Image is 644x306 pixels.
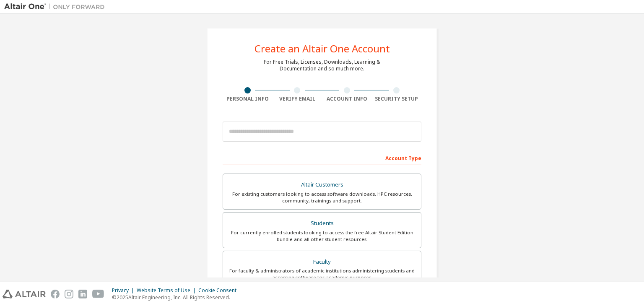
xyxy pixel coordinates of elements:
img: altair_logo.svg [3,290,46,298]
div: For faculty & administrators of academic institutions administering students and accessing softwa... [228,267,416,281]
img: facebook.svg [51,290,60,298]
div: Personal Info [223,96,273,102]
div: Students [228,218,416,229]
img: youtube.svg [92,290,104,298]
img: Altair One [4,3,109,11]
div: Security Setup [372,96,422,102]
div: Account Type [223,151,421,164]
div: Faculty [228,256,416,268]
img: instagram.svg [65,290,73,298]
div: For currently enrolled students looking to access the free Altair Student Edition bundle and all ... [228,229,416,243]
div: For Free Trials, Licenses, Downloads, Learning & Documentation and so much more. [264,59,380,72]
div: Privacy [112,287,137,294]
div: Verify Email [273,96,322,102]
img: linkedin.svg [78,290,87,298]
div: Create an Altair One Account [254,44,390,54]
div: Cookie Consent [198,287,241,294]
div: Account Info [322,96,372,102]
div: Altair Customers [228,179,416,191]
div: Website Terms of Use [137,287,198,294]
div: For existing customers looking to access software downloads, HPC resources, community, trainings ... [228,191,416,204]
p: © 2025 Altair Engineering, Inc. All Rights Reserved. [112,294,241,301]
